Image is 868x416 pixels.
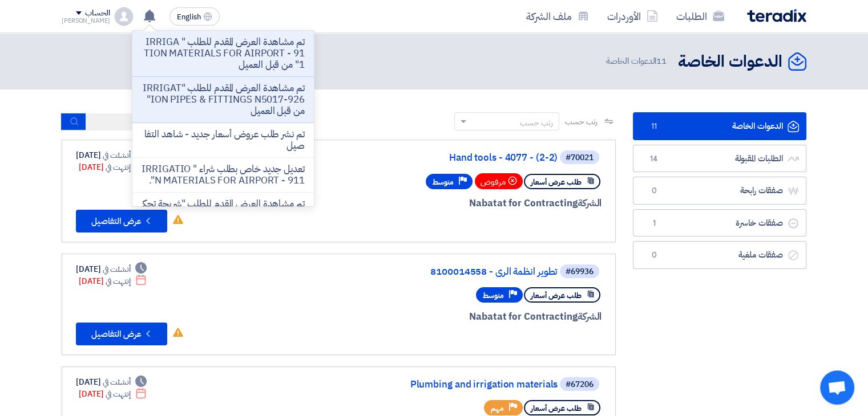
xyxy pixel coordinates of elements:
a: تطوير انظمة الري - 8100014558 [329,267,558,277]
input: ابحث بعنوان أو رقم الطلب [86,113,246,130]
img: Teradix logo [747,9,806,22]
a: الطلبات المقبولة14 [633,145,806,173]
span: أنشئت في [103,149,130,161]
div: الحساب [85,9,110,18]
span: أنشئت في [103,263,130,275]
span: إنتهت في [106,388,130,400]
div: رتب حسب [520,117,553,129]
span: English [177,13,201,21]
p: تعديل جديد خاص بطلب شراء " IRRIGATION MATERIALS FOR AIRPORT - 911". [142,164,305,186]
span: طلب عرض أسعار [531,403,582,414]
div: Nabatat for Contracting [327,196,601,211]
img: profile_test.png [115,7,133,26]
div: مرفوض [475,173,523,189]
span: متوسط [433,177,454,187]
div: [DATE] [79,161,147,173]
p: تم مشاهدة العرض المقدم للطلب " IRRIGATION MATERIALS FOR AIRPORT - 911" من قبل العميل [142,36,305,71]
div: [PERSON_NAME] [62,18,110,24]
span: 11 [656,55,667,67]
a: الدعوات الخاصة11 [633,112,806,140]
span: الشركة [578,309,602,324]
div: #70021 [566,154,594,162]
span: إنتهت في [106,161,130,173]
span: إنتهت في [106,275,130,287]
div: [DATE] [79,275,147,287]
a: Hand tools - 4077 - (2-2) [329,153,558,163]
p: تم مشاهدة العرض المقدم للطلب "شريحة تحكم لنظام رى 8100013032" من قبل العميل [142,198,305,221]
span: متوسط [483,290,504,301]
a: الطلبات [667,3,733,30]
div: #69936 [566,268,594,276]
div: [DATE] [76,149,147,161]
a: صفقات ملغية0 [633,241,806,269]
h2: الدعوات الخاصة [678,51,782,73]
span: 0 [647,250,661,261]
a: Plumbing and irrigation materials [329,380,558,390]
a: الأوردرات [598,3,667,30]
span: 11 [647,121,661,132]
p: تم نشر طلب عروض أسعار جديد - شاهد التفاصيل [142,129,305,152]
button: عرض التفاصيل [76,210,167,233]
div: Open chat [820,370,854,405]
span: الدعوات الخاصة [606,55,669,68]
div: #67206 [566,381,594,389]
span: طلب عرض أسعار [531,177,582,187]
span: طلب عرض أسعار [531,290,582,301]
a: ملف الشركة [517,3,598,30]
button: English [169,7,220,26]
div: Nabatat for Contracting [327,309,601,324]
span: رتب حسب [565,116,597,128]
div: [DATE] [79,388,147,400]
span: 0 [647,185,661,197]
a: صفقات خاسرة1 [633,209,806,237]
span: 1 [647,218,661,229]
span: 14 [647,153,661,165]
button: عرض التفاصيل [76,323,167,345]
span: مهم [491,403,504,414]
div: [DATE] [76,376,147,388]
span: أنشئت في [103,376,130,388]
p: تم مشاهدة العرض المقدم للطلب "IRRIGATION PIPES & FITTINGS N5017-926" من قبل العميل [142,83,305,117]
div: [DATE] [76,263,147,275]
span: الشركة [578,196,602,210]
a: صفقات رابحة0 [633,177,806,205]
